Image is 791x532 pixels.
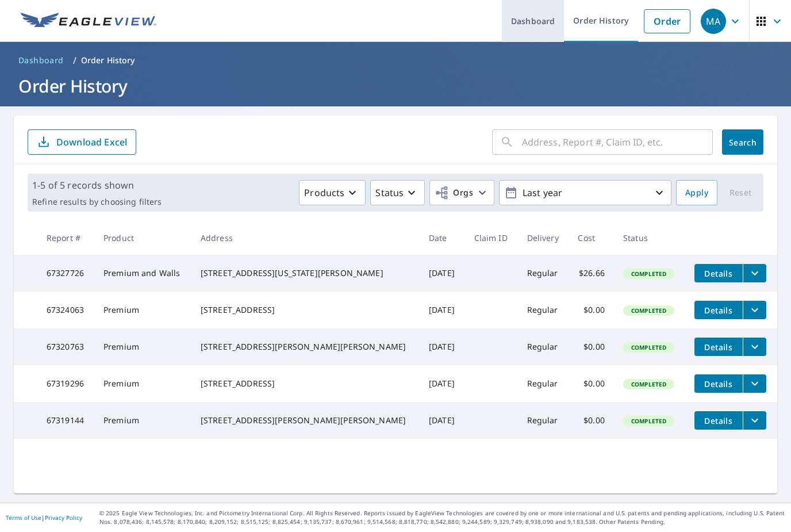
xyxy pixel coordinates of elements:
[694,411,743,430] button: detailsBtn-67319144
[32,197,162,207] p: Refine results by choosing filters
[435,186,473,200] span: Orgs
[94,365,191,402] td: Premium
[37,221,94,255] th: Report #
[21,13,156,30] img: EV Logo
[694,264,743,282] button: detailsBtn-67327726
[32,178,162,192] p: 1-5 of 5 records shown
[518,183,652,203] p: Last year
[743,264,766,282] button: filesDropdownBtn-67327726
[37,292,94,328] td: 67324063
[56,136,127,148] p: Download Excel
[94,402,191,439] td: Premium
[518,328,569,365] td: Regular
[420,221,464,255] th: Date
[201,341,410,353] div: [STREET_ADDRESS][PERSON_NAME][PERSON_NAME]
[94,255,191,292] td: Premium and Walls
[518,255,569,292] td: Regular
[37,328,94,365] td: 67320763
[522,126,713,158] input: Address, Report #, Claim ID, etc.
[37,365,94,402] td: 67319296
[370,180,425,205] button: Status
[743,411,766,430] button: filesDropdownBtn-67319144
[518,402,569,439] td: Regular
[18,55,64,66] span: Dashboard
[304,186,344,200] p: Products
[694,374,743,393] button: detailsBtn-67319296
[420,292,464,328] td: [DATE]
[722,129,763,155] button: Search
[701,342,736,353] span: Details
[99,509,785,526] p: © 2025 Eagle View Technologies, Inc. and Pictometry International Corp. All Rights Reserved. Repo...
[694,338,743,356] button: detailsBtn-67320763
[201,304,410,316] div: [STREET_ADDRESS]
[37,402,94,439] td: 67319144
[743,374,766,393] button: filesDropdownBtn-67319296
[518,221,569,255] th: Delivery
[14,74,777,98] h1: Order History
[499,180,671,205] button: Last year
[624,417,673,425] span: Completed
[6,514,41,522] a: Terms of Use
[569,255,613,292] td: $26.66
[743,338,766,356] button: filesDropdownBtn-67320763
[6,514,82,521] p: |
[644,9,690,33] a: Order
[701,415,736,426] span: Details
[429,180,494,205] button: Orgs
[569,402,613,439] td: $0.00
[701,268,736,279] span: Details
[94,292,191,328] td: Premium
[743,301,766,319] button: filesDropdownBtn-67324063
[201,415,410,426] div: [STREET_ADDRESS][PERSON_NAME][PERSON_NAME]
[201,267,410,279] div: [STREET_ADDRESS][US_STATE][PERSON_NAME]
[420,365,464,402] td: [DATE]
[701,305,736,316] span: Details
[28,129,136,155] button: Download Excel
[614,221,685,255] th: Status
[94,221,191,255] th: Product
[701,9,726,34] div: MA
[624,270,673,278] span: Completed
[465,221,518,255] th: Claim ID
[624,307,673,315] span: Completed
[569,221,613,255] th: Cost
[375,186,404,200] p: Status
[73,53,76,67] li: /
[201,378,410,389] div: [STREET_ADDRESS]
[569,365,613,402] td: $0.00
[569,328,613,365] td: $0.00
[676,180,717,205] button: Apply
[81,55,135,66] p: Order History
[420,255,464,292] td: [DATE]
[14,51,68,70] a: Dashboard
[569,292,613,328] td: $0.00
[518,292,569,328] td: Regular
[518,365,569,402] td: Regular
[624,343,673,351] span: Completed
[94,328,191,365] td: Premium
[45,514,82,522] a: Privacy Policy
[685,186,708,200] span: Apply
[299,180,366,205] button: Products
[731,137,754,148] span: Search
[624,380,673,388] span: Completed
[420,328,464,365] td: [DATE]
[14,51,777,70] nav: breadcrumb
[701,378,736,389] span: Details
[420,402,464,439] td: [DATE]
[37,255,94,292] td: 67327726
[694,301,743,319] button: detailsBtn-67324063
[191,221,420,255] th: Address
